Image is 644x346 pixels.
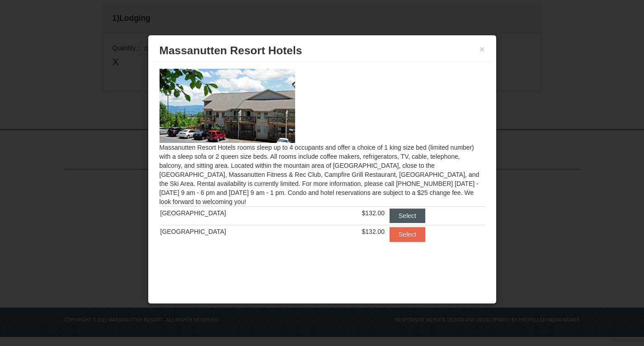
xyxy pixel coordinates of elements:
[160,69,295,143] img: 19219026-1-e3b4ac8e.jpg
[479,45,485,54] button: ×
[362,228,385,235] span: $132.00
[390,209,425,223] button: Select
[390,227,425,242] button: Select
[160,227,323,236] div: [GEOGRAPHIC_DATA]
[153,62,492,260] div: Massanutten Resort Hotels rooms sleep up to 4 occupants and offer a choice of 1 king size bed (li...
[160,44,302,57] span: Massanutten Resort Hotels
[362,209,385,217] span: $132.00
[160,209,323,218] div: [GEOGRAPHIC_DATA]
